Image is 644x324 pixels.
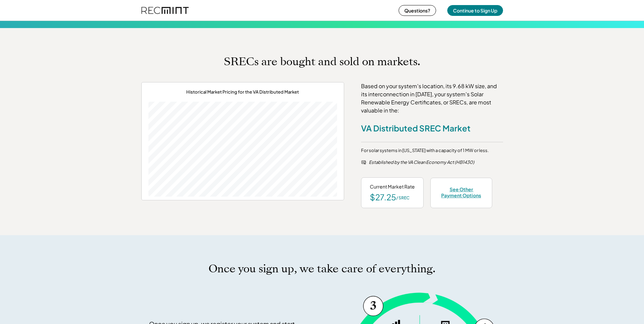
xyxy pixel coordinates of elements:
button: Questions? [399,5,436,16]
div: Established by the VA Clean Economy Act (HB1430) [369,159,503,166]
div: Historical Market Pricing for the VA Distributed Market [186,89,299,95]
div: Based on your system's location, its 9.68 kW size, and its interconnection in [DATE], your system... [361,82,503,115]
button: Continue to Sign Up [447,5,503,16]
div: Current Market Rate [370,183,415,190]
h1: SRECs are bought and sold on markets. [224,55,420,68]
div: VA Distributed SREC Market [361,123,471,133]
div: $27.25 [370,193,396,201]
img: recmint-logotype%403x%20%281%29.jpeg [141,1,189,19]
div: See Other Payment Options [439,186,483,198]
h1: Once you sign up, we take care of everything. [209,262,435,275]
div: For solar systems in [US_STATE] with a capacity of 1 MW or less. [361,147,489,154]
div: / SREC [396,195,409,201]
